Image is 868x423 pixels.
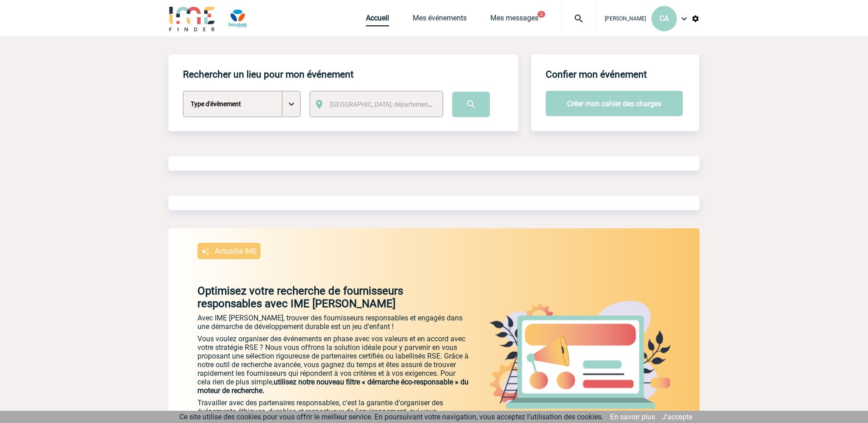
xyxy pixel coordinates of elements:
[197,378,469,395] span: utilisez notre nouveau filtre « démarche éco-responsable » du moteur de recherche.
[660,14,669,23] span: CA
[546,69,647,80] h4: Confier mon événement
[538,11,545,18] button: 2
[197,314,470,331] p: Avec IME [PERSON_NAME], trouver des fournisseurs responsables et engagés dans une démarche de dév...
[183,69,354,80] h4: Rechercher un lieu pour mon événement
[489,301,671,409] img: actu.png
[662,413,692,421] a: J'accepte
[546,91,683,116] button: Créer mon cahier des charges
[605,15,646,22] span: [PERSON_NAME]
[490,14,538,26] a: Mes messages
[452,92,490,117] input: Submit
[330,101,456,108] span: [GEOGRAPHIC_DATA], département, région...
[366,14,389,26] a: Accueil
[179,413,603,421] span: Ce site utilise des cookies pour vous offrir le meilleur service. En poursuivant votre navigation...
[197,334,470,395] p: Vous voulez organiser des événements en phase avec vos valeurs et en accord avec votre stratégie ...
[215,247,257,256] p: Actualité IME
[413,14,467,26] a: Mes événements
[610,413,655,421] a: En savoir plus
[168,285,470,310] p: Optimisez votre recherche de fournisseurs responsables avec IME [PERSON_NAME]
